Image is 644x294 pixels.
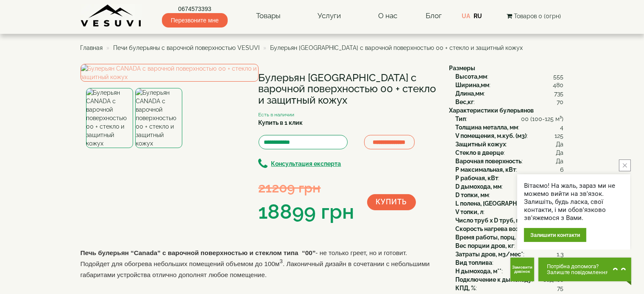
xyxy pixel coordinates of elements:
a: UA [462,13,470,19]
div: : [456,148,564,157]
span: Товаров 0 (0грн) [514,13,561,19]
span: 480 [553,81,564,89]
b: Время работы, порц. час [456,234,528,241]
small: Есть в наличии [259,112,295,118]
label: Купить в 1 клик [259,118,303,127]
b: Подключение к дымоходу [456,276,532,283]
b: Толщина металла, мм [456,124,519,131]
a: О нас [370,6,406,26]
div: : [456,275,564,284]
span: Да [556,148,564,157]
span: 00 (100-125 м³) [521,115,564,123]
span: 70 [557,98,564,106]
img: Булерьян CANADA с варочной поверхностью 00 + стекло и защитный кожух [86,88,133,148]
a: Главная [81,44,103,51]
span: 125 [555,132,564,140]
div: : [456,72,564,81]
div: : [456,225,564,233]
a: Услуги [309,6,349,26]
img: Булерьян CANADA с варочной поверхностью 00 + стекло и защитный кожух [81,64,259,82]
a: Товары [248,6,289,26]
b: Затраты дров, м3/мес* [456,251,524,258]
div: : [456,140,564,148]
a: RU [474,13,482,19]
b: Размеры [449,65,476,71]
b: D топки, мм [456,192,489,198]
div: : [456,216,564,225]
div: : [456,250,564,258]
b: Защитный кожух [456,141,506,148]
div: : [456,242,564,250]
b: Тип [456,115,466,122]
a: Печи булерьяны с варочной поверхностью VESUVI [114,44,260,51]
button: Get Call button [510,258,534,281]
span: 735 [555,89,564,98]
b: Вес порции дров, кг [456,242,514,249]
div: : [456,233,564,242]
div: : [456,98,564,106]
b: D дымохода, мм [456,183,502,190]
sup: 3 [279,258,283,264]
b: Стекло в дверце [456,149,504,156]
b: V помещения, м.куб. (м3) [456,132,527,139]
div: : [456,208,564,216]
span: 1.3 [557,250,564,258]
b: Число труб x D труб, мм [456,217,525,224]
span: Булерьян [GEOGRAPHIC_DATA] с варочной поверхностью 00 + стекло и защитный кожух [270,44,523,51]
b: P рабочая, кВт [456,175,499,181]
h1: Булерьян [GEOGRAPHIC_DATA] с варочной поверхностью 00 + стекло и защитный кожух [259,72,437,106]
button: Chat button [538,258,631,281]
b: L полена, [GEOGRAPHIC_DATA] [456,200,543,207]
b: P максимальная, кВт [456,166,516,173]
img: Булерьян CANADA с варочной поверхностью 00 + стекло и защитный кожух [135,88,182,148]
a: Блог [426,11,442,20]
span: Замовити дзвінок [512,265,532,274]
div: : [456,81,564,89]
button: Купить [367,194,416,210]
span: Да [556,157,564,165]
div: : [456,157,564,165]
div: : [456,284,564,292]
b: Высота,мм [456,73,488,80]
div: Вітаємо! На жаль, зараз ми не можемо вийти на зв'язок. Залишіть, будь ласка, свої контакти, і ми ... [524,182,624,222]
b: Длина,мм [456,90,484,97]
span: Перезвоните мне [162,13,228,27]
div: 21209 грн [259,178,354,197]
div: : [456,191,564,199]
button: Товаров 0 (0грн) [504,11,563,21]
div: Залишити контакти [524,228,586,242]
img: content [81,4,142,27]
div: : [456,123,564,132]
b: Консультация експерта [271,160,341,167]
div: : [456,267,564,275]
b: Варочная поверхность [456,158,522,165]
div: : [456,174,564,182]
div: : [456,182,564,191]
button: close button [619,159,631,171]
span: 555 [554,72,564,81]
b: КПД, % [456,285,476,291]
div: : [456,165,564,174]
span: Да [556,140,564,148]
span: 75 [558,284,564,292]
span: - не только греет, но и готовит. Подойдет для обогрева небольших помещений объемом до 100м [81,249,407,267]
div: : [456,199,564,208]
div: : [456,132,564,140]
div: : [456,89,564,98]
b: Ширина,мм [456,82,490,88]
span: Залиште повідомлення [547,269,608,275]
b: Скорость нагрева воз., м3/мин [456,225,546,232]
a: 0674573393 [162,5,228,13]
b: V топки, л [456,209,484,215]
b: Вид топлива [456,259,493,266]
span: 4 [560,123,564,132]
span: Потрібна допомога? [547,264,608,269]
b: Характеристики булерьянов [449,107,534,114]
div: : [456,258,564,267]
span: . Лаконичный дизайн в сочетании с небольшими габаритами устройства отлично дополнят любое помещение. [81,260,430,278]
b: H дымохода, м** [456,268,502,275]
div: 18899 грн [259,198,354,226]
